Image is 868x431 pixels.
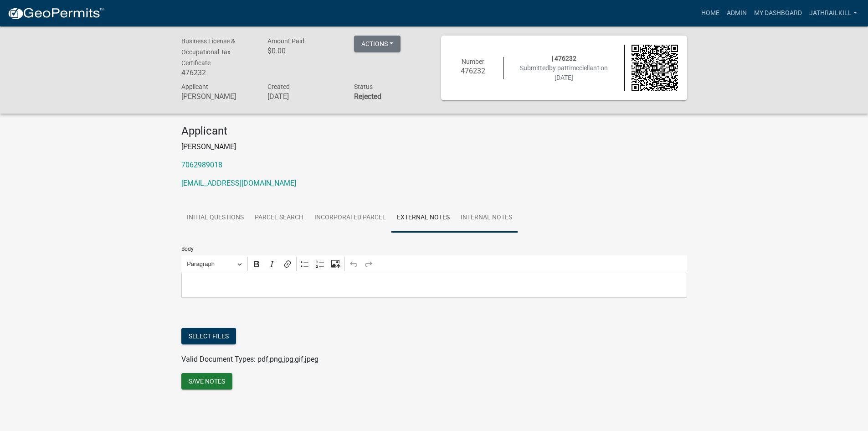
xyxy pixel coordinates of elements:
label: Body [181,246,194,252]
button: Paragraph, Heading [183,257,246,271]
span: by pattimcclellan1 [549,64,601,72]
a: Jathrailkill [806,5,861,22]
button: Actions [354,36,401,52]
span: Status [354,83,373,90]
a: My Dashboard [750,5,806,22]
a: Home [698,5,723,22]
strong: Rejected [354,92,381,101]
img: QR code [632,45,678,91]
h6: [PERSON_NAME] [181,92,254,101]
span: Created [267,83,290,90]
a: Admin [723,5,750,22]
button: Select files [181,328,236,344]
h6: [DATE] [267,92,340,101]
span: Submitted on [DATE] [520,64,608,81]
div: Editor editing area: main. Press Alt+0 for help. [181,273,687,298]
a: [EMAIL_ADDRESS][DOMAIN_NAME] [181,179,296,187]
h6: $0.00 [267,47,340,55]
a: Internal Notes [455,203,518,233]
a: Incorporated Parcel [309,203,391,233]
span: Valid Document Types: pdf,png,jpg,gif,jpeg [181,355,318,363]
div: Editor toolbar [181,255,687,273]
span: | 476232 [552,55,576,62]
a: External Notes [391,203,455,233]
span: Number [462,58,484,65]
a: 7062989018 [181,161,222,169]
p: [PERSON_NAME] [181,141,687,152]
h6: 476232 [450,67,497,75]
a: Initial Questions [181,203,249,233]
h4: Applicant [181,125,687,138]
span: Business License & Occupational Tax Certificate [181,37,235,67]
span: Applicant [181,83,208,90]
span: Paragraph [187,259,234,270]
h6: 476232 [181,68,254,77]
span: Amount Paid [267,37,304,45]
a: Parcel search [249,203,309,233]
button: Save Notes [181,373,232,389]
